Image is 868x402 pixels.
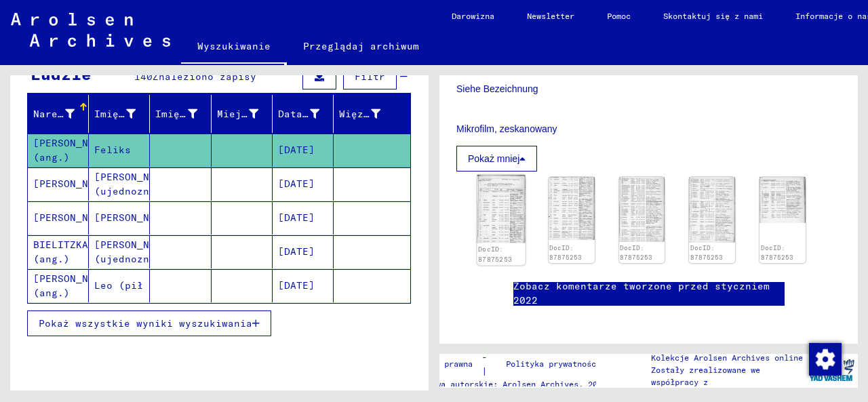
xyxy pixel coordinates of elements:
[422,350,481,378] a: Nota prawna
[212,95,273,133] mat-header-cell: Miejsce urodzenia
[155,107,197,121] div: Imię i nazwisko dziewczyny
[89,235,150,268] mat-cell: [PERSON_NAME] (ujednoznacznienie
[422,350,613,378] div: - |
[27,310,271,336] button: Pokaż wszystkie wyniki wyszukiwania
[808,342,841,375] div: Zmiana zgody
[217,103,275,125] div: Miejsce urodzenia
[620,244,652,261] a: DocID: 87875253
[94,103,153,125] div: Imię i nazwisko
[287,30,435,62] a: Przeglądaj archiwum
[89,167,150,201] mat-cell: [PERSON_NAME] (ujednoznacznienie
[549,244,582,261] a: DocID: 87875253
[273,235,334,268] mat-cell: [DATE]
[478,245,512,263] a: DocID: 87875253
[513,279,785,308] a: Zobacz komentarze tworzone przed styczniem 2022
[33,107,75,121] div: Narezowe nazwisko
[549,177,595,239] img: 002.jpg
[456,82,841,96] p: Siehe Bezeichnung
[28,235,89,268] mat-cell: BIELITZKA (ang.)
[94,107,136,121] div: Imię i nazwisko
[28,269,89,302] mat-cell: [PERSON_NAME] (ang.)
[134,71,153,83] span: 140
[89,134,150,167] mat-cell: Feliks
[761,244,793,261] a: DocID: 87875253
[690,244,723,261] a: DocID: 87875253
[355,71,385,83] span: Filtr
[89,201,150,235] mat-cell: [PERSON_NAME]
[39,317,252,329] span: Pokaż wszystkie wyniki wyszukiwania
[89,95,150,133] mat-header-cell: Imię i nazwisko
[456,122,841,136] p: Mikrofilm, zeskanowany
[181,30,287,65] a: Wyszukiwanie
[28,134,89,167] mat-cell: [PERSON_NAME] (ang.)
[150,95,211,133] mat-header-cell: Imię i nazwisko dziewczyny
[422,378,613,390] p: Prawa autorskie: Arolsen Archives, 2021
[273,167,334,201] mat-cell: [DATE]
[809,343,842,376] img: Zmiana zgody
[273,134,334,167] mat-cell: [DATE]
[273,269,334,302] mat-cell: [DATE]
[498,350,614,378] a: Polityka prywatności
[278,103,336,125] div: Data urodzenia
[343,64,397,89] button: Filtr
[651,364,806,388] p: Zostały zrealizowane we współpracy z
[278,107,319,121] div: Data urodzenia
[619,177,665,241] img: 003.jpg
[339,103,397,125] div: Więzień ;)
[651,352,806,364] p: Kolekcje Arolsen Archives online
[339,107,380,121] div: Więzień ;)
[11,13,170,47] img: Arolsen_neg.svg
[689,177,735,242] img: 004.jpg
[155,103,214,125] div: Imię i nazwisko dziewczyny
[273,95,334,133] mat-header-cell: Data urodzenia
[33,103,92,125] div: Narezowe nazwisko
[759,177,806,223] img: 005.jpg
[28,95,89,133] mat-header-cell: Narezowe nazwisko
[456,146,537,172] button: Pokaż mniej
[28,201,89,235] mat-cell: [PERSON_NAME]
[28,167,89,201] mat-cell: [PERSON_NAME]
[806,353,857,387] img: yv_logo.png
[153,71,256,83] span: Znaleziono zapisy
[89,269,150,302] mat-cell: Leo (pił
[273,201,334,235] mat-cell: [DATE]
[217,107,258,121] div: Miejsce urodzenia
[477,175,525,243] img: 001.jpg
[334,95,410,133] mat-header-cell: Więzień ;)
